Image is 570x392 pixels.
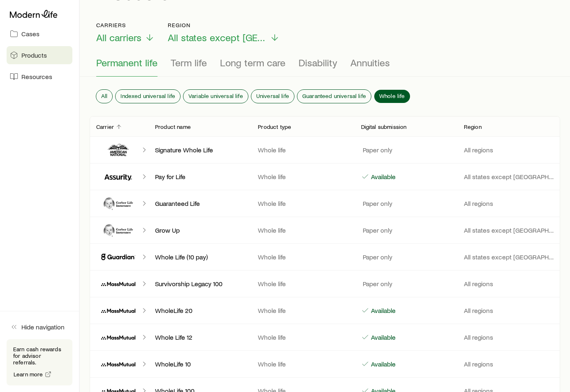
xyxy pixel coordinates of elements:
p: Product type [258,124,291,130]
p: Available [369,360,396,368]
span: Disability [299,57,337,68]
p: Product name [155,124,191,130]
p: Region [168,22,280,28]
p: Paper only [361,226,392,234]
button: RegionAll states except [GEOGRAPHIC_DATA] [168,22,280,44]
p: Region [464,124,482,130]
span: Annuities [350,57,390,68]
span: Universal life [256,93,289,99]
button: Universal life [251,90,294,103]
span: All carriers [96,32,141,43]
p: All regions [464,199,554,208]
button: All [96,90,112,103]
p: Grow Up [155,226,245,234]
span: Resources [21,72,52,81]
button: Hide navigation [7,318,72,336]
p: Carrier [96,124,114,130]
p: Whole Life (10 pay) [155,253,245,261]
p: Survivorship Legacy 100 [155,280,245,288]
span: Indexed universal life [120,93,175,99]
span: Hide navigation [21,323,65,331]
button: Whole life [374,90,410,103]
p: All states except [GEOGRAPHIC_DATA] [464,173,554,181]
span: Products [21,51,47,59]
span: Whole life [379,93,405,99]
p: All regions [464,360,554,368]
span: Guaranteed universal life [302,93,366,99]
p: Signature Whole Life [155,146,245,154]
a: Cases [7,25,72,43]
span: Variable universal life [188,93,243,99]
span: Long term care [220,57,285,68]
p: Whole Life 12 [155,333,245,341]
span: Permanent life [96,57,158,68]
a: Products [7,46,72,64]
p: Guaranteed Life [155,199,245,208]
p: Whole life [258,333,348,341]
p: Pay for Life [155,173,245,181]
button: Indexed universal life [116,90,180,103]
p: Available [369,173,396,181]
p: Whole life [258,226,348,234]
span: Term life [171,57,207,68]
p: Whole life [258,360,348,368]
p: WholeLife 20 [155,306,245,315]
p: All regions [464,306,554,315]
p: Paper only [361,199,392,208]
p: Available [369,306,396,315]
div: Earn cash rewards for advisor referrals.Learn more [7,339,72,385]
button: Guaranteed universal life [297,90,371,103]
p: Carriers [96,22,155,28]
span: Learn more [14,371,43,377]
div: Product types [96,57,554,77]
p: Whole life [258,199,348,208]
button: Variable universal life [183,90,248,103]
p: Available [369,333,396,341]
span: Cases [21,30,39,38]
p: Whole life [258,280,348,288]
a: Resources [7,68,72,86]
p: Whole life [258,306,348,315]
span: All [101,93,107,99]
p: Whole life [258,173,348,181]
p: Paper only [361,146,392,154]
p: Earn cash rewards for advisor referrals. [13,346,66,366]
p: WholeLife 10 [155,360,245,368]
span: All states except [GEOGRAPHIC_DATA] [168,32,266,43]
p: Whole life [258,253,348,261]
p: Paper only [361,280,392,288]
p: Paper only [361,253,392,261]
p: All regions [464,333,554,341]
p: Whole life [258,146,348,154]
p: All states except [GEOGRAPHIC_DATA] [464,253,554,261]
button: CarriersAll carriers [96,22,155,44]
p: All regions [464,280,554,288]
p: All states except [GEOGRAPHIC_DATA] [464,226,554,234]
p: Digital submission [361,124,407,130]
p: All regions [464,146,554,154]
